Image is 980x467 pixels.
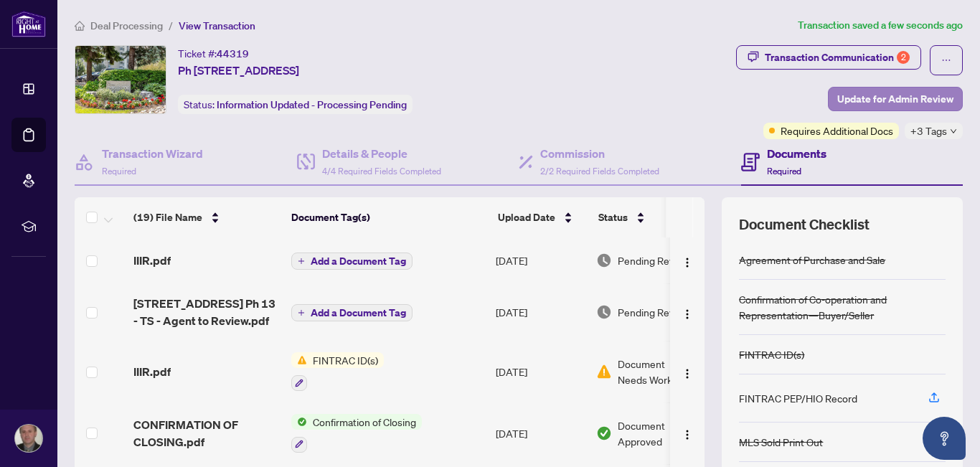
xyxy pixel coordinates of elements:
td: [DATE] [490,237,590,283]
th: Upload Date [492,197,593,237]
span: Required [102,166,136,176]
h4: Details & People [322,145,441,162]
span: down [950,128,957,135]
span: Pending Review [618,253,689,268]
h4: Transaction Wizard [102,145,203,162]
span: Add a Document Tag [311,256,406,266]
td: [DATE] [490,402,590,464]
div: FINTRAC PEP/HIO Record [739,390,857,406]
li: / [169,17,173,34]
img: Logo [682,308,693,320]
span: Pending Review [618,304,689,320]
button: Update for Admin Review [828,87,963,111]
img: Status Icon [291,352,307,368]
th: Document Tag(s) [286,197,492,237]
span: Document Approved [618,418,707,449]
span: plus [298,258,305,265]
td: [DATE] [490,283,590,341]
img: logo [11,11,46,37]
button: Add a Document Tag [291,252,413,270]
button: Add a Document Tag [291,253,413,270]
span: ellipsis [941,55,951,65]
span: 4/4 Required Fields Completed [322,166,441,176]
div: Ticket #: [178,45,249,62]
button: Transaction Communication2 [736,45,921,70]
div: FINTRAC ID(s) [739,346,804,362]
span: Document Needs Work [618,356,692,387]
span: Deal Processing [90,19,163,32]
div: MLS Sold Print Out [739,434,823,450]
span: View Transaction [179,19,255,32]
span: Required [767,166,801,176]
span: Ph [STREET_ADDRESS] [178,62,299,79]
img: Document Status [596,304,612,320]
img: Document Status [596,425,612,441]
span: Upload Date [498,209,555,225]
div: Confirmation of Co-operation and Representation—Buyer/Seller [739,291,946,323]
img: Logo [682,257,693,268]
span: [STREET_ADDRESS] Ph 13 - TS - Agent to Review.pdf [133,295,280,329]
div: Agreement of Purchase and Sale [739,252,885,268]
span: Information Updated - Processing Pending [217,98,407,111]
span: FINTRAC ID(s) [307,352,384,368]
img: Status Icon [291,414,307,430]
span: Status [598,209,628,225]
img: Document Status [596,364,612,379]
button: Add a Document Tag [291,303,413,322]
img: Profile Icon [15,425,42,452]
button: Open asap [923,417,966,460]
span: 2/2 Required Fields Completed [540,166,659,176]
span: Requires Additional Docs [781,123,893,138]
span: Update for Admin Review [837,88,953,110]
span: (19) File Name [133,209,202,225]
button: Status IconFINTRAC ID(s) [291,352,384,391]
img: IMG-W12220809_1.jpg [75,46,166,113]
button: Logo [676,301,699,324]
span: home [75,21,85,31]
span: IIIR.pdf [133,363,171,380]
span: 44319 [217,47,249,60]
div: Transaction Communication [765,46,910,69]
div: Status: [178,95,413,114]
img: Document Status [596,253,612,268]
th: (19) File Name [128,197,286,237]
button: Logo [676,249,699,272]
span: Document Checklist [739,214,870,235]
span: +3 Tags [910,123,947,139]
button: Logo [676,422,699,445]
span: Confirmation of Closing [307,414,422,430]
span: IIIR.pdf [133,252,171,269]
th: Status [593,197,715,237]
button: Status IconConfirmation of Closing [291,414,422,453]
h4: Commission [540,145,659,162]
td: [DATE] [490,341,590,402]
h4: Documents [767,145,826,162]
button: Logo [676,360,699,383]
span: plus [298,309,305,316]
img: Logo [682,368,693,379]
img: Logo [682,429,693,440]
div: 2 [897,51,910,64]
article: Transaction saved a few seconds ago [798,17,963,34]
span: CONFIRMATION OF CLOSING.pdf [133,416,280,451]
button: Add a Document Tag [291,304,413,321]
span: Add a Document Tag [311,308,406,318]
